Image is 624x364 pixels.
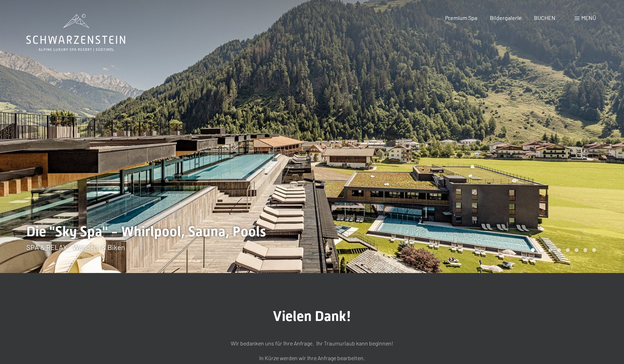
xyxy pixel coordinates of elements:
[534,14,555,21] a: BUCHEN
[137,339,487,348] p: Wir bedanken uns für Ihre Anfrage. Ihr Traumurlaub kann beginnen!
[566,248,570,252] div: Carousel Page 5
[531,248,535,252] div: Carousel Page 1 (Current Slide)
[273,308,351,324] span: Vielen Dank!
[557,248,561,252] div: Carousel Page 4
[528,248,596,252] div: Carousel Pagination
[575,248,578,252] div: Carousel Page 6
[592,248,596,252] div: Carousel Page 8
[581,14,596,21] span: Menü
[548,248,552,252] div: Carousel Page 3
[490,14,522,21] a: Bildergalerie
[540,248,543,252] div: Carousel Page 2
[445,14,477,21] a: Premium Spa
[137,353,487,363] p: In Kürze werden wir Ihre Anfrage bearbeiten.
[583,248,587,252] div: Carousel Page 7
